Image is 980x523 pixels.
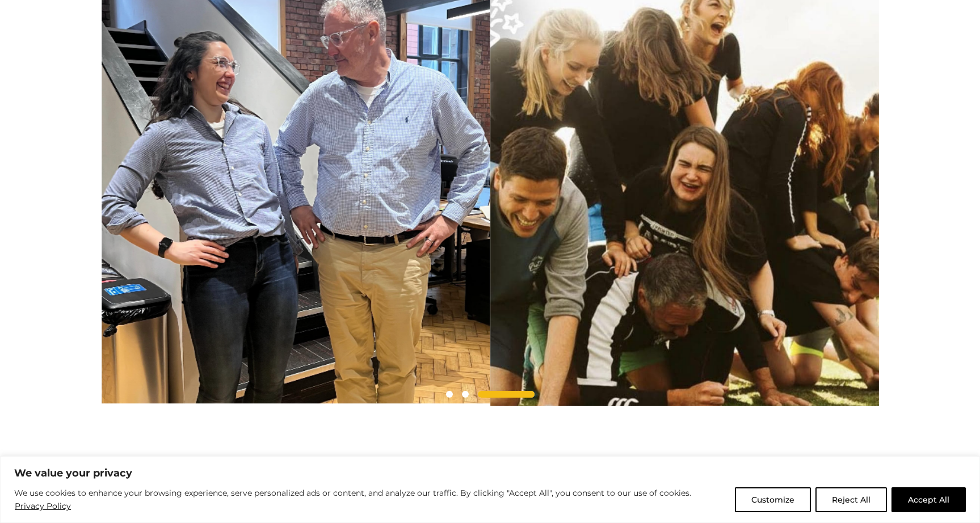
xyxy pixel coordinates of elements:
button: Accept All [891,487,966,512]
p: We value your privacy [14,466,966,480]
button: Customize [735,487,811,512]
p: We use cookies to enhance your browsing experience, serve personalized ads or content, and analyz... [14,487,726,513]
button: Reject All [815,487,887,512]
a: Privacy Policy [14,499,71,513]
